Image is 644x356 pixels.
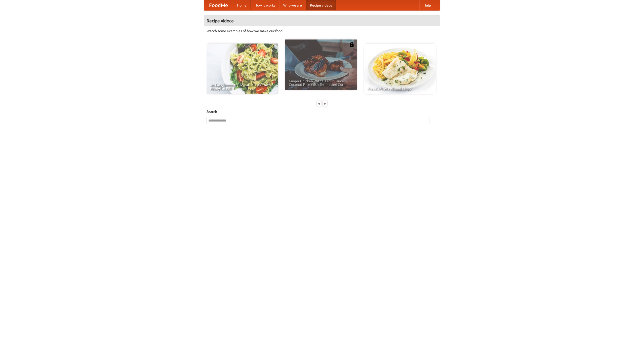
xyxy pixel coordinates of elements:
[204,0,233,10] a: FoodMe
[368,87,432,90] span: French Fries Fish and Chips
[364,44,436,94] a: French Fries Fish and Chips
[251,0,279,10] a: How it works
[349,42,354,47] img: 483408.png
[306,0,336,10] a: Recipe videos
[279,0,306,10] a: Who we are
[207,109,437,114] h5: Search
[207,44,278,94] a: An Easy, Summery Tomato Pasta That's Ready for Fall
[419,0,435,10] a: Help
[210,83,274,90] span: An Easy, Summery Tomato Pasta That's Ready for Fall
[207,28,437,33] p: Watch some examples of how we make our food!
[204,16,440,26] h4: Recipe videos
[317,100,321,107] div: «
[233,0,251,10] a: Home
[323,100,327,107] div: »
